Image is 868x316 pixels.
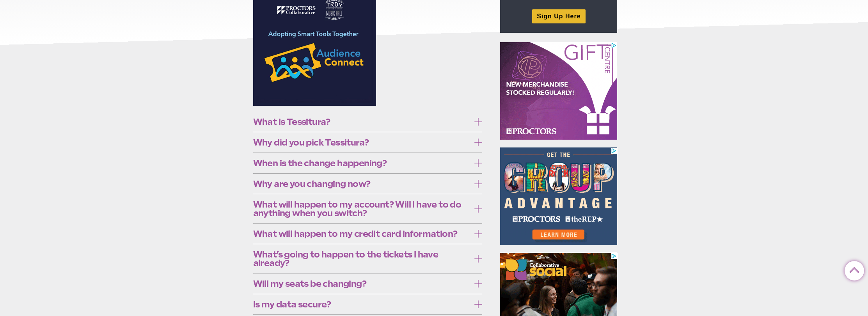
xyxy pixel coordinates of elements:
[500,147,617,245] iframe: Advertisement
[253,279,470,288] span: Will my seats be changing?
[253,159,470,167] span: When is the change happening?
[253,300,470,309] span: Is my data secure?
[253,250,470,267] span: What’s going to happen to the tickets I have already?
[532,9,585,23] a: Sign Up Here
[845,261,860,277] a: Back to Top
[253,117,470,126] span: What is Tessitura?
[253,200,470,217] span: What will happen to my account? Will I have to do anything when you switch?
[253,138,470,147] span: Why did you pick Tessitura?
[500,42,617,140] iframe: Advertisement
[253,179,470,188] span: Why are you changing now?
[253,229,470,238] span: What will happen to my credit card information?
